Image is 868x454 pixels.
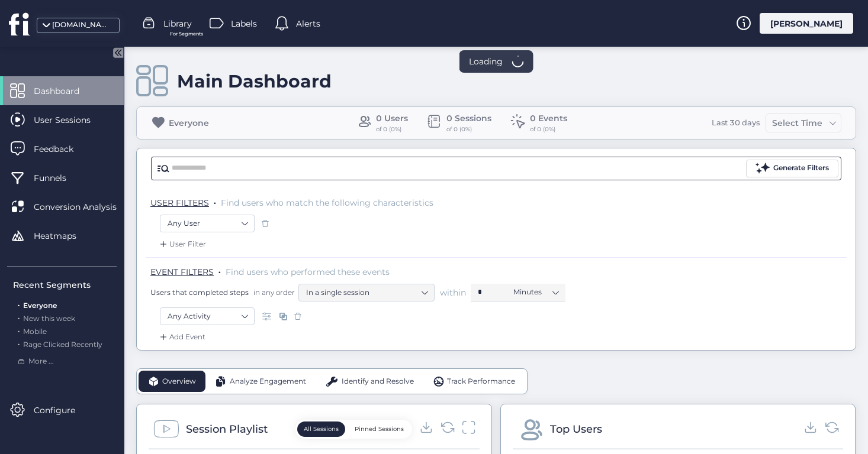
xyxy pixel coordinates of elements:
span: Analyze Engagement [230,376,306,387]
span: Labels [231,17,257,30]
div: Add Event [157,331,205,343]
span: User Sessions [34,113,108,127]
span: Rage Clicked Recently [23,340,102,349]
span: Funnels [34,171,84,184]
span: within [440,287,466,299]
div: Recent Segments [13,278,117,291]
nz-select-item: Any Activity [168,307,247,325]
span: . [218,264,221,276]
span: Configure [34,404,93,417]
nz-select-item: Minutes [513,283,558,301]
span: . [18,325,20,336]
span: Users that completed steps [150,287,249,297]
span: Library [163,17,192,30]
button: Generate Filters [746,160,838,177]
span: Mobile [23,327,47,336]
span: in any order [251,287,295,297]
div: [PERSON_NAME] [760,13,853,34]
div: [DOMAIN_NAME] [52,20,111,31]
span: New this week [23,314,75,323]
span: USER FILTERS [150,197,209,208]
div: User Filter [157,238,206,250]
div: Session Playlist [186,421,268,437]
button: Pinned Sessions [348,421,410,437]
span: Alerts [296,17,320,30]
span: Find users who performed these events [226,267,390,277]
span: Heatmaps [34,229,94,242]
nz-select-item: Any User [168,215,247,232]
button: All Sessions [297,421,345,437]
span: Feedback [34,142,91,155]
span: Loading [469,55,503,68]
span: For Segments [170,30,203,38]
span: EVENT FILTERS [150,267,214,277]
span: Overview [162,376,196,387]
span: Find users who match the following characteristics [221,197,433,208]
div: Generate Filters [773,163,829,174]
span: . [18,338,20,349]
span: Conversion Analysis [34,200,134,213]
span: . [18,312,20,323]
span: . [18,299,20,310]
div: Main Dashboard [177,70,332,92]
span: . [214,195,216,207]
div: Top Users [550,421,602,437]
span: Dashboard [34,85,97,98]
span: Identify and Resolve [342,376,414,387]
span: Everyone [23,301,57,310]
span: More ... [28,356,54,367]
span: Track Performance [447,376,515,387]
nz-select-item: In a single session [306,284,427,301]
